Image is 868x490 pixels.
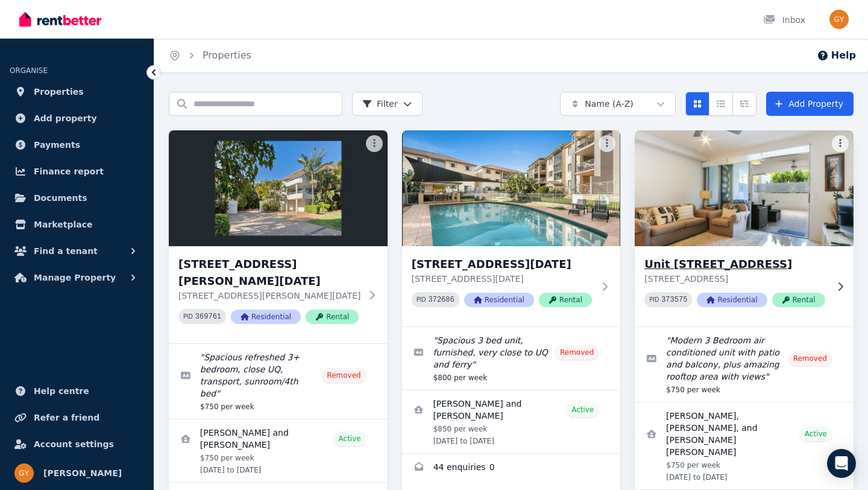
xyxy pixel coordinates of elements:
a: Unit 109/50 Lamington Ave, LutwycheUnit [STREET_ADDRESS][STREET_ADDRESS]PID 373575ResidentialRental [635,130,854,326]
span: Find a tenant [34,244,98,258]
button: Expanded list view [732,92,756,116]
span: Help centre [34,384,89,398]
img: 9/214 Sir Fred Schonell Dr, St Lucia [169,130,388,246]
small: PID [649,296,659,303]
span: Residential [464,293,534,307]
a: Unit 44/139 Macquarie St, St Lucia[STREET_ADDRESS][DATE][STREET_ADDRESS][DATE]PID 372686Residenti... [402,130,621,326]
span: Rental [772,293,825,307]
span: Residential [231,310,301,324]
a: Add Property [766,92,854,116]
img: Graham Young [14,463,34,483]
a: View details for Geovana Borges, Pedro Barros, and Luciana Rodrigues Guimaraes Cruz [635,402,854,489]
button: Name (A-Z) [560,92,676,116]
span: Marketplace [34,217,92,232]
span: Rental [539,293,592,307]
p: [STREET_ADDRESS] [644,273,827,285]
span: Rental [306,310,359,324]
a: Payments [10,133,144,157]
a: Edit listing: Modern 3 Bedroom air conditioned unit with patio and balcony, plus amazing rooftop ... [635,327,854,402]
span: Add property [34,111,97,126]
div: Inbox [763,14,805,26]
a: Edit listing: Spacious 3 bed unit, furnished, very close to UQ and ferry [402,327,621,390]
span: Properties [34,84,84,99]
a: Help centre [10,379,144,403]
span: Payments [34,138,80,152]
img: Graham Young [829,10,849,29]
button: Compact list view [709,92,733,116]
button: Help [817,48,856,63]
button: More options [366,135,383,152]
img: Unit 44/139 Macquarie St, St Lucia [402,130,621,246]
a: Add property [10,106,144,130]
button: Manage Property [10,266,144,290]
div: Open Intercom Messenger [827,449,856,478]
a: Account settings [10,432,144,456]
code: 369761 [195,313,221,321]
h3: [STREET_ADDRESS][DATE] [412,256,594,273]
a: Marketplace [10,212,144,237]
a: Finance report [10,159,144,183]
span: Residential [697,293,767,307]
a: View details for Pallavi Devi Panchala and Jaya Sudhakar Panchala [169,419,388,482]
button: Filter [352,92,423,116]
span: [PERSON_NAME] [43,466,122,480]
span: Account settings [34,437,114,451]
h3: Unit [STREET_ADDRESS] [644,256,827,273]
span: Finance report [34,164,104,179]
p: [STREET_ADDRESS][PERSON_NAME][DATE] [178,290,361,302]
a: Properties [10,80,144,104]
div: View options [685,92,756,116]
span: Documents [34,191,87,205]
img: Unit 109/50 Lamington Ave, Lutwyche [629,127,859,249]
code: 373575 [661,296,687,304]
span: Manage Property [34,270,116,285]
a: Refer a friend [10,406,144,430]
span: Name (A-Z) [585,98,634,110]
h3: [STREET_ADDRESS][PERSON_NAME][DATE] [178,256,361,290]
nav: Breadcrumb [154,39,266,72]
button: Find a tenant [10,239,144,263]
button: More options [599,135,615,152]
small: PID [417,296,426,303]
a: 9/214 Sir Fred Schonell Dr, St Lucia[STREET_ADDRESS][PERSON_NAME][DATE][STREET_ADDRESS][PERSON_NA... [169,130,388,343]
p: [STREET_ADDRESS][DATE] [412,273,594,285]
button: Card view [685,92,709,116]
a: View details for Zhanyi Liu and Ruichen Zheng [402,390,621,453]
a: Enquiries for Unit 44/139 Macquarie St, St Lucia [402,454,621,483]
a: Documents [10,186,144,210]
span: Refer a friend [34,410,99,425]
code: 372686 [429,296,454,304]
span: ORGANISE [10,66,48,75]
a: Edit listing: Spacious refreshed 3+ bedroom, close UQ, transport, sunroom/4th bed [169,344,388,419]
small: PID [183,313,193,320]
button: More options [832,135,849,152]
span: Filter [362,98,398,110]
a: Properties [203,49,251,61]
img: RentBetter [19,10,101,28]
